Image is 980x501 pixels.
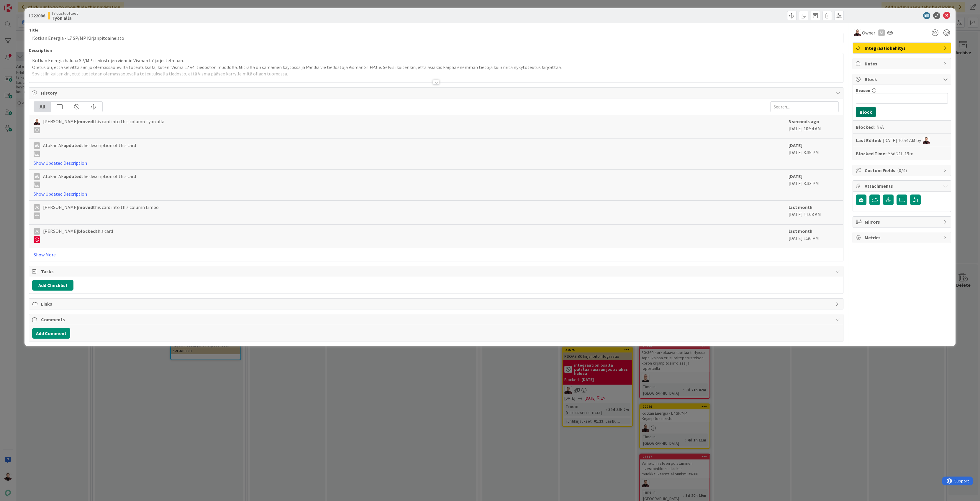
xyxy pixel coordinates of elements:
div: AA [878,29,885,36]
div: [DATE] 10:54 AM by [883,137,930,144]
b: updated [63,173,81,179]
p: Oletus oli, että selvittäisiin jo olemassaolevilla toteutuksilla, kuten 'Visma L7 v4' tiedoston m... [32,64,840,71]
span: Mirrors [865,218,940,225]
b: moved [78,118,93,124]
button: Block [856,107,876,117]
div: N/A [876,123,884,131]
b: Blocked Time: [856,150,886,157]
img: AA [34,118,40,125]
span: [PERSON_NAME] this card into this column Työn alla [43,118,164,133]
span: Owner [862,29,875,36]
b: updated [63,142,81,148]
div: [DATE] 10:54 AM [789,118,839,136]
div: 55d 21h 19m [888,150,913,157]
span: Metrics [865,234,940,241]
b: blocked [78,228,96,234]
input: type card name here... [29,33,843,43]
span: History [41,89,832,96]
span: Comments [41,316,832,323]
span: ID [29,12,45,19]
b: last month [789,228,812,234]
b: 22086 [33,13,45,19]
b: Last Edited: [856,137,881,144]
div: JK [34,204,40,211]
span: [PERSON_NAME] this card [43,228,113,243]
p: Kotkan Energia haluaa SP/MP tiedostojen viennin Visman L7 järjestelmään. [32,57,840,64]
span: Taloustuotteet [52,11,78,16]
span: Support [12,1,27,8]
div: [DATE] 11:08 AM [789,204,839,221]
label: Title [29,27,38,33]
b: [DATE] [789,142,802,148]
span: Integraatiokehitys [865,45,940,52]
span: Atakan Ak the description of this card [43,142,136,157]
span: Tasks [41,268,832,275]
button: Add Checklist [32,280,73,291]
div: AA [34,173,40,180]
div: AA [34,142,40,149]
b: Työn alla [52,16,78,20]
span: Custom Fields [865,167,940,174]
div: JK [34,228,40,235]
a: Show More... [34,251,839,258]
span: Description [29,48,52,53]
div: [DATE] 1:36 PM [789,228,839,245]
b: last month [789,204,812,210]
a: Show Updated Description [34,191,87,197]
span: Attachments [865,182,940,189]
span: Block [865,76,940,83]
b: Blocked: [856,123,875,131]
div: [DATE] 3:33 PM [789,173,839,197]
span: Atakan Ak the description of this card [43,173,136,188]
span: ( 0/4 ) [897,167,907,173]
div: [DATE] 3:35 PM [789,142,839,167]
input: Search... [770,101,839,112]
label: Reason [856,88,870,93]
span: Links [41,300,832,307]
b: [DATE] [789,173,802,179]
b: moved [78,204,93,210]
span: [PERSON_NAME] this card into this column Limbo [43,204,159,219]
img: AA [854,29,861,36]
button: Add Comment [32,328,70,339]
span: Dates [865,60,940,67]
img: AA [923,137,930,144]
a: Show Updated Description [34,160,87,166]
div: All [34,102,51,112]
b: 3 seconds ago [789,118,819,124]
